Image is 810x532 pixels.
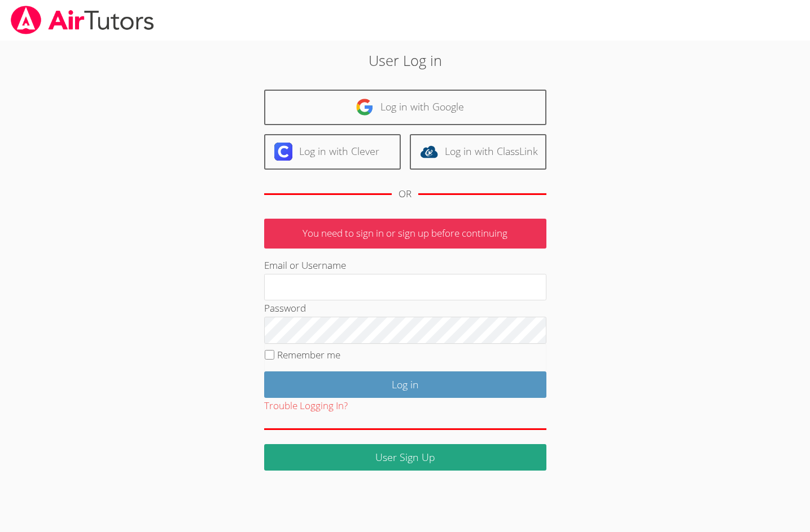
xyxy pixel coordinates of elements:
button: Trouble Logging In? [264,398,348,414]
label: Email or Username [264,259,346,272]
a: Log in with Google [264,90,546,125]
img: classlink-logo-d6bb404cc1216ec64c9a2012d9dc4662098be43eaf13dc465df04b49fa7ab582.svg [420,143,438,161]
label: Password [264,302,306,314]
a: Log in with Clever [264,134,401,170]
img: clever-logo-6eab21bc6e7a338710f1a6ff85c0baf02591cd810cc4098c63d3a4b26e2feb20.svg [274,143,292,161]
a: Log in with ClassLink [410,134,546,170]
div: OR [399,186,411,202]
img: google-logo-50288ca7cdecda66e5e0955fdab243c47b7ad437acaf1139b6f446037453330a.svg [356,98,374,116]
a: User Sign Up [264,444,546,471]
img: airtutors_banner-c4298cdbf04f3fff15de1276eac7730deb9818008684d7c2e4769d2f7ddbe033.png [10,6,155,34]
label: Remember me [277,348,340,361]
input: Log in [264,371,546,398]
p: You need to sign in or sign up before continuing [264,219,546,249]
h2: User Log in [186,50,624,71]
